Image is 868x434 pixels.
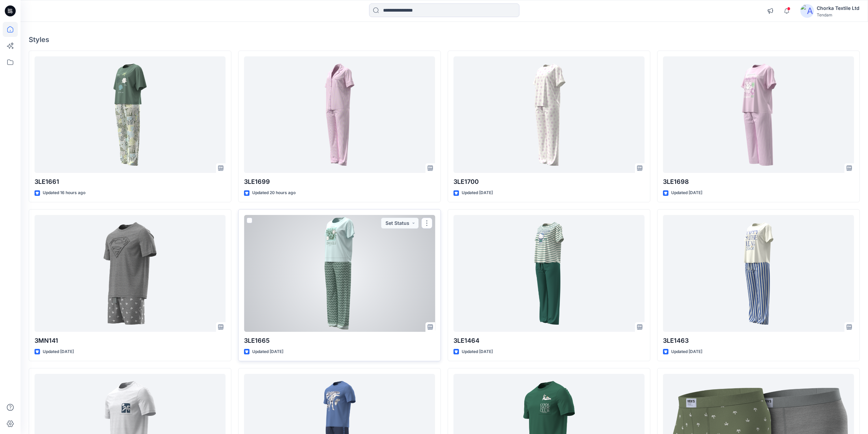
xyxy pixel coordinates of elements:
div: Tendam [817,12,859,17]
p: 3LE1699 [244,177,435,187]
img: avatar [800,4,814,18]
p: 3LE1665 [244,336,435,345]
p: Updated 16 hours ago [43,189,85,196]
a: 3LE1464 [453,215,645,332]
p: 3LE1698 [663,177,854,187]
h4: Styles [29,36,860,44]
p: Updated [DATE] [43,348,74,355]
p: Updated [DATE] [671,348,702,355]
p: 3LE1661 [35,177,226,187]
a: 3LE1665 [244,215,435,332]
a: 3MN141 [35,215,226,332]
p: Updated 20 hours ago [252,189,296,196]
p: 3LE1464 [453,336,645,345]
p: 3LE1700 [453,177,645,187]
a: 3LE1700 [453,56,645,173]
p: 3LE1463 [663,336,854,345]
p: 3MN141 [35,336,226,345]
a: 3LE1698 [663,56,854,173]
p: Updated [DATE] [462,348,493,355]
a: 3LE1463 [663,215,854,332]
p: Updated [DATE] [252,348,283,355]
a: 3LE1699 [244,56,435,173]
div: Chorka Textile Ltd [817,4,859,12]
p: Updated [DATE] [462,189,493,196]
a: 3LE1661 [35,56,226,173]
p: Updated [DATE] [671,189,702,196]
